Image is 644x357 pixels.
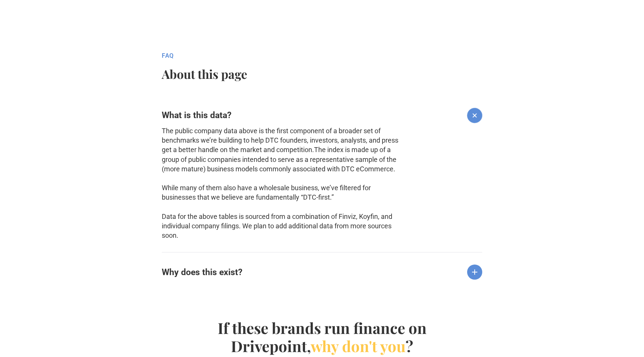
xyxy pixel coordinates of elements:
p: The public company data above is the first component of a broader set of benchmarks we’re buildin... [162,126,401,240]
h6: Why does this exist? [162,267,242,278]
h6: What is this data? [162,110,231,121]
h4: If these brands run finance on Drivepoint, ? [214,319,430,355]
span: why don't you [311,336,406,356]
div: fAQ [162,52,452,60]
h2: About this page [162,67,452,81]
